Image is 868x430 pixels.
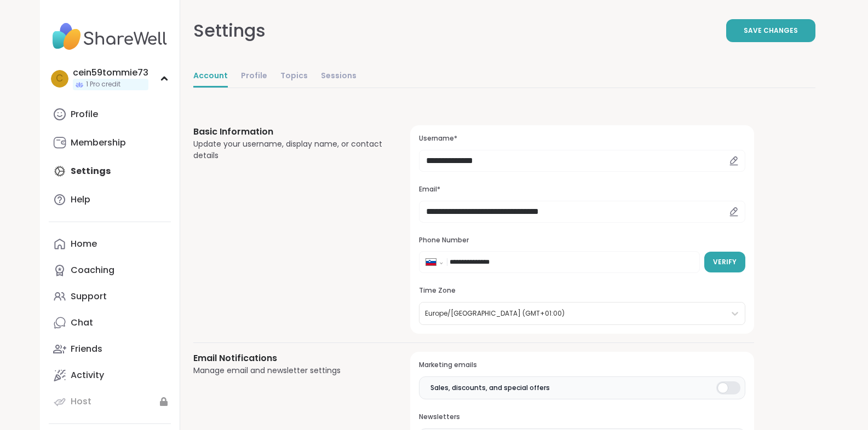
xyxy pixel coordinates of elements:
[193,18,266,44] div: Settings
[419,185,745,194] h3: Email*
[744,26,798,36] span: Save Changes
[49,257,171,283] a: Coaching
[193,138,384,161] div: Update your username, display name, or contact details
[49,231,171,257] a: Home
[419,361,745,370] h3: Marketing emails
[713,257,737,267] span: Verify
[49,336,171,362] a: Friends
[419,236,745,245] h3: Phone Number
[71,317,93,329] div: Chat
[193,365,384,376] div: Manage email and newsletter settings
[86,80,120,89] span: 1 Pro credit
[56,72,63,86] span: c
[419,134,745,143] h3: Username*
[71,396,91,408] div: Host
[193,352,384,365] h3: Email Notifications
[49,187,171,213] a: Help
[193,125,384,138] h3: Basic Information
[49,130,171,156] a: Membership
[280,66,308,88] a: Topics
[71,238,97,250] div: Home
[73,67,148,79] div: cein59tommie73
[71,264,114,276] div: Coaching
[71,369,104,381] div: Activity
[49,362,171,388] a: Activity
[49,101,171,127] a: Profile
[193,66,228,88] a: Account
[49,18,171,56] img: ShareWell Nav Logo
[419,412,745,422] h3: Newsletters
[49,283,171,310] a: Support
[71,108,98,120] div: Profile
[321,66,357,88] a: Sessions
[430,383,550,393] span: Sales, discounts, and special offers
[71,290,107,303] div: Support
[71,137,126,149] div: Membership
[49,388,171,415] a: Host
[71,343,102,355] div: Friends
[704,252,745,272] button: Verify
[71,194,90,206] div: Help
[726,19,815,42] button: Save Changes
[241,66,267,88] a: Profile
[419,286,745,295] h3: Time Zone
[49,310,171,336] a: Chat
